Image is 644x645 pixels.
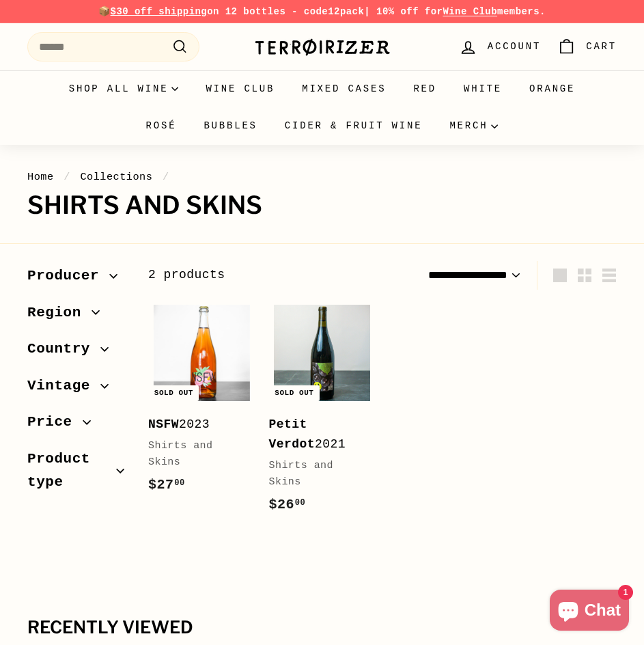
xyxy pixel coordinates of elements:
[269,417,316,451] b: Petit Verdot
[436,107,512,144] summary: Merch
[27,448,116,493] span: Product type
[27,171,54,183] a: Home
[148,417,179,431] b: NSFW
[27,334,126,371] button: Country
[159,171,173,183] span: /
[148,477,185,493] span: $27
[148,265,382,285] div: 2 products
[27,618,617,637] div: Recently viewed
[149,385,199,401] div: Sold out
[269,458,363,491] div: Shirts and Skins
[269,385,319,401] div: Sold out
[80,171,152,183] a: Collections
[27,444,126,504] button: Product type
[174,478,184,488] sup: 00
[148,438,242,471] div: Shirts and Skins
[27,264,109,288] span: Producer
[60,171,74,183] span: /
[549,27,625,67] a: Cart
[27,169,617,185] nav: breadcrumbs
[27,338,100,361] span: Country
[295,498,305,508] sup: 00
[132,107,191,144] a: Rosé
[451,27,549,67] a: Account
[27,407,126,444] button: Price
[27,301,92,325] span: Region
[190,107,270,144] a: Bubbles
[27,374,100,398] span: Vintage
[111,6,208,17] span: $30 off shipping
[55,70,193,107] summary: Shop all wine
[27,4,617,19] p: 📦 on 12 bottles - code | 10% off for members.
[546,590,633,634] inbox-online-store-chat: Shopify online store chat
[27,192,617,219] h1: Shirts and Skins
[27,371,126,408] button: Vintage
[271,107,436,144] a: Cider & Fruit Wine
[516,70,589,107] a: Orange
[27,411,83,434] span: Price
[586,39,617,54] span: Cart
[148,300,255,510] a: Sold out NSFW2023Shirts and Skins
[450,70,516,107] a: White
[443,6,497,17] a: Wine Club
[488,39,541,54] span: Account
[27,261,126,298] button: Producer
[400,70,450,107] a: Red
[148,415,242,435] div: 2023
[192,70,288,107] a: Wine Club
[269,415,363,454] div: 2021
[328,6,364,17] strong: 12pack
[269,300,376,530] a: Sold out Petit Verdot2021Shirts and Skins
[288,70,400,107] a: Mixed Cases
[269,497,306,512] span: $26
[27,298,126,335] button: Region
